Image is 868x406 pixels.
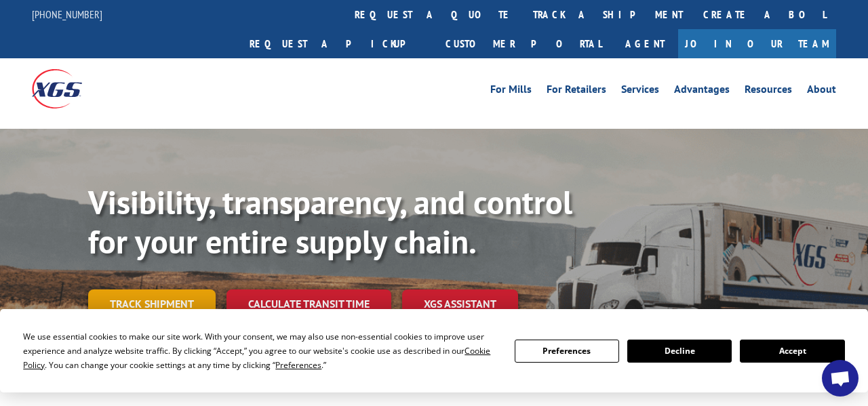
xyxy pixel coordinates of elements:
button: Preferences [515,340,619,363]
a: About [807,84,836,99]
a: XGS ASSISTANT [402,289,518,319]
a: Services [621,84,659,99]
a: Advantages [674,84,730,99]
a: Customer Portal [435,29,612,58]
a: Track shipment [88,289,216,318]
b: Visibility, transparency, and control for your entire supply chain. [88,181,572,262]
a: For Retailers [547,84,606,99]
a: Request a pickup [239,29,435,58]
div: We use essential cookies to make our site work. With your consent, we may also use non-essential ... [23,329,498,372]
a: Agent [612,29,678,58]
div: Open chat [822,360,859,397]
a: Join Our Team [678,29,836,58]
span: Preferences [275,359,321,371]
a: Resources [745,84,792,99]
a: [PHONE_NUMBER] [32,7,102,21]
button: Decline [627,340,732,363]
button: Accept [740,340,844,363]
a: For Mills [490,84,532,99]
a: Calculate transit time [226,289,391,319]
